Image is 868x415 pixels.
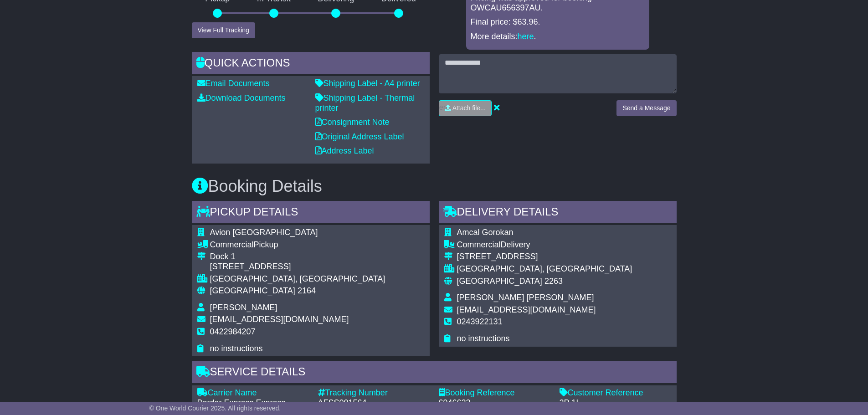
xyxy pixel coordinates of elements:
[197,93,286,102] a: Download Documents
[315,118,390,127] a: Consignment Note
[315,132,404,141] a: Original Address Label
[210,228,318,237] span: Avion [GEOGRAPHIC_DATA]
[616,100,676,116] button: Send a Message
[457,277,542,286] span: [GEOGRAPHIC_DATA]
[315,146,374,155] a: Address Label
[457,228,514,237] span: Amcal Gorokan
[471,17,645,27] p: Final price: $63.96.
[192,52,430,77] div: Quick Actions
[210,252,385,262] div: Dock 1
[560,388,671,398] div: Customer Reference
[457,317,503,326] span: 0243922131
[457,305,596,314] span: [EMAIL_ADDRESS][DOMAIN_NAME]
[518,32,534,41] a: here
[318,398,430,408] div: AFSS001564
[210,240,254,249] span: Commercial
[315,79,420,88] a: Shipping Label - A4 printer
[318,388,430,398] div: Tracking Number
[560,398,671,408] div: 2P 1I
[544,277,563,286] span: 2263
[210,315,349,324] span: [EMAIL_ADDRESS][DOMAIN_NAME]
[439,388,550,398] div: Booking Reference
[471,32,645,42] p: More details: .
[457,293,594,302] span: [PERSON_NAME] [PERSON_NAME]
[192,361,677,385] div: Service Details
[210,303,277,312] span: [PERSON_NAME]
[210,327,256,336] span: 0422984207
[210,274,385,284] div: [GEOGRAPHIC_DATA], [GEOGRAPHIC_DATA]
[457,252,632,262] div: [STREET_ADDRESS]
[457,334,510,343] span: no instructions
[439,398,550,408] div: 6946623
[210,286,295,295] span: [GEOGRAPHIC_DATA]
[210,240,385,250] div: Pickup
[457,240,501,249] span: Commercial
[197,388,309,398] div: Carrier Name
[457,264,632,274] div: [GEOGRAPHIC_DATA], [GEOGRAPHIC_DATA]
[315,93,415,113] a: Shipping Label - Thermal printer
[192,177,677,195] h3: Booking Details
[149,405,281,412] span: © One World Courier 2025. All rights reserved.
[439,201,677,225] div: Delivery Details
[298,286,316,295] span: 2164
[197,79,270,88] a: Email Documents
[210,344,263,353] span: no instructions
[192,201,430,225] div: Pickup Details
[457,240,632,250] div: Delivery
[192,22,255,38] button: View Full Tracking
[210,262,385,272] div: [STREET_ADDRESS]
